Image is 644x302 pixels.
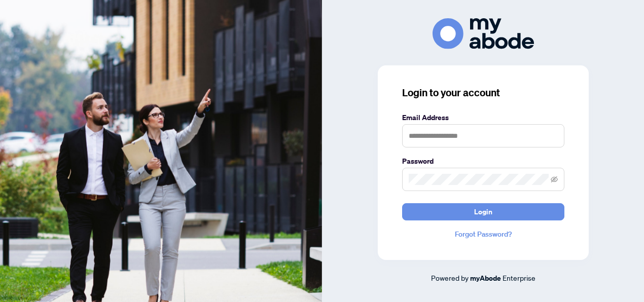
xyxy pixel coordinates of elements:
a: Forgot Password? [402,229,564,240]
label: Password [402,156,564,167]
h3: Login to your account [402,86,564,100]
span: Login [474,204,492,220]
span: Enterprise [503,273,535,282]
button: Login [402,203,564,220]
span: Powered by [431,273,469,282]
span: eye-invisible [551,176,558,183]
label: Email Address [402,112,564,123]
img: ma-logo [433,18,534,49]
a: myAbode [470,273,501,284]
